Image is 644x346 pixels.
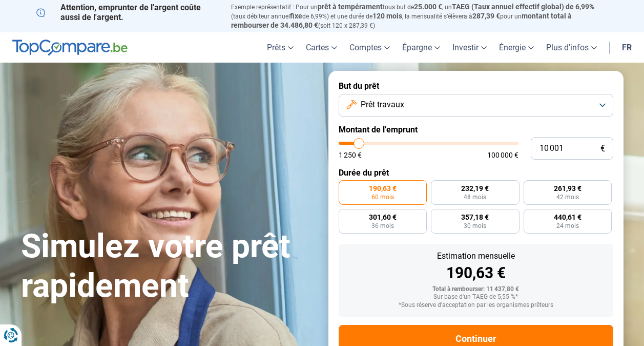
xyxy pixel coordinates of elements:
[372,12,402,20] span: 120 mois
[343,32,396,63] a: Comptes
[347,302,605,309] div: *Sous réserve d'acceptation par les organismes prêteurs
[540,32,603,63] a: Plus d'infos
[347,294,605,301] div: Sur base d'un TAEG de 5,55 %*
[472,12,500,20] span: 287,39 €
[339,94,613,117] button: Prêt travaux
[446,32,493,63] a: Investir
[556,194,579,200] span: 42 mois
[339,125,613,134] label: Montant de l'emprunt
[21,227,316,306] h1: Simulez votre prêt rapidement
[361,99,404,110] span: Prêt travaux
[347,286,605,293] div: Total à rembourser: 11 437,80 €
[371,223,394,229] span: 36 mois
[554,185,581,192] span: 261,93 €
[487,151,518,159] span: 100 000 €
[318,3,383,11] span: prêt à tempérament
[554,214,581,221] span: 440,61 €
[464,223,486,229] span: 30 mois
[461,214,489,221] span: 357,18 €
[339,151,362,159] span: 1 250 €
[231,3,608,30] p: Exemple représentatif : Pour un tous but de , un (taux débiteur annuel de 6,99%) et une durée de ...
[452,3,594,11] span: TAEG (Taux annuel effectif global) de 6,99%
[347,265,605,281] div: 190,63 €
[339,81,613,91] label: But du prêt
[300,32,343,63] a: Cartes
[556,223,579,229] span: 24 mois
[290,12,302,20] span: fixe
[369,185,397,192] span: 190,63 €
[396,32,446,63] a: Épargne
[461,185,489,192] span: 232,19 €
[231,12,572,29] span: montant total à rembourser de 34.486,80 €
[414,3,442,11] span: 25.000 €
[36,3,219,22] p: Attention, emprunter de l'argent coûte aussi de l'argent.
[261,32,300,63] a: Prêts
[347,252,605,260] div: Estimation mensuelle
[616,32,638,63] a: fr
[600,144,605,153] span: €
[493,32,540,63] a: Énergie
[464,194,486,200] span: 48 mois
[339,168,613,178] label: Durée du prêt
[371,194,394,200] span: 60 mois
[369,214,397,221] span: 301,60 €
[12,40,128,56] img: TopCompare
